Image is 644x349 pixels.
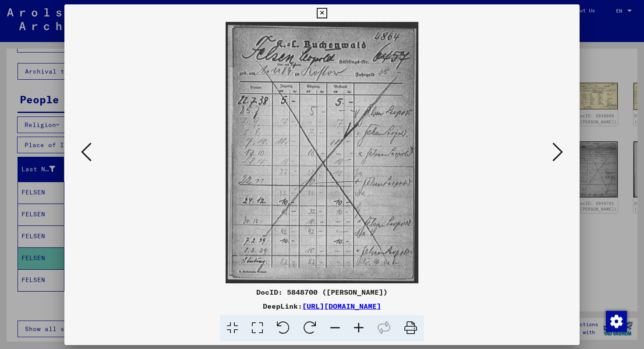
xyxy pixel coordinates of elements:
[94,22,550,283] img: 001.jpg
[606,311,627,332] img: Change consent
[64,287,580,297] div: DocID: 5848700 ([PERSON_NAME])
[302,302,381,310] a: [URL][DOMAIN_NAME]
[64,301,580,311] div: DeepLink:
[605,310,626,331] div: Change consent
